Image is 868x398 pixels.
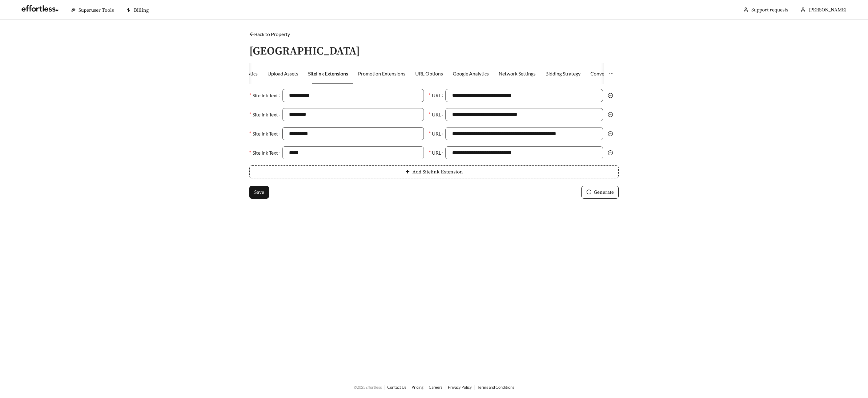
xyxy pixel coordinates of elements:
[429,146,445,159] label: URL
[354,385,382,390] span: © 2025 Effortless
[412,168,463,176] span: Add Sitelink Extension
[429,108,445,121] label: URL
[282,108,424,121] input: Sitelink Text
[249,108,282,121] label: Sitelink Text
[604,63,619,84] button: ellipsis
[608,93,613,98] span: minus-circle
[405,169,410,175] span: plus
[608,131,613,136] span: minus-circle
[282,89,424,102] input: Sitelink Text
[586,189,591,195] span: reload
[608,112,613,117] span: minus-circle
[429,127,445,140] label: URL
[249,89,282,102] label: Sitelink Text
[282,127,424,140] input: Sitelink Text
[581,186,619,199] button: reloadGenerate
[477,385,514,390] a: Terms and Conditions
[249,127,282,140] label: Sitelink Text
[249,186,269,199] button: Save
[254,189,264,196] span: Save
[453,70,489,77] div: Google Analytics
[249,146,282,159] label: Sitelink Text
[445,108,603,121] input: URL
[134,7,149,13] span: Billing
[445,146,603,159] input: URL
[590,70,634,77] div: Conversion Tracking
[282,146,424,159] input: Sitelink Text
[445,127,603,140] input: URL
[267,70,298,77] div: Upload Assets
[358,70,405,77] div: Promotion Extensions
[249,31,290,37] a: arrow-leftBack to Property
[499,70,536,77] div: Network Settings
[415,70,443,77] div: URL Options
[249,32,254,37] span: arrow-left
[445,89,603,102] input: URL
[809,7,846,13] span: [PERSON_NAME]
[429,89,445,102] label: URL
[545,70,581,77] div: Bidding Strategy
[412,385,424,390] a: Pricing
[429,385,443,390] a: Careers
[387,385,406,390] a: Contact Us
[608,150,613,155] span: minus-circle
[448,385,472,390] a: Privacy Policy
[594,189,614,196] span: Generate
[78,7,114,13] span: Superuser Tools
[249,45,360,58] h3: [GEOGRAPHIC_DATA]
[308,70,348,77] div: Sitelink Extensions
[609,71,614,76] span: ellipsis
[751,7,788,13] a: Support requests
[249,165,619,178] button: plusAdd Sitelink Extension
